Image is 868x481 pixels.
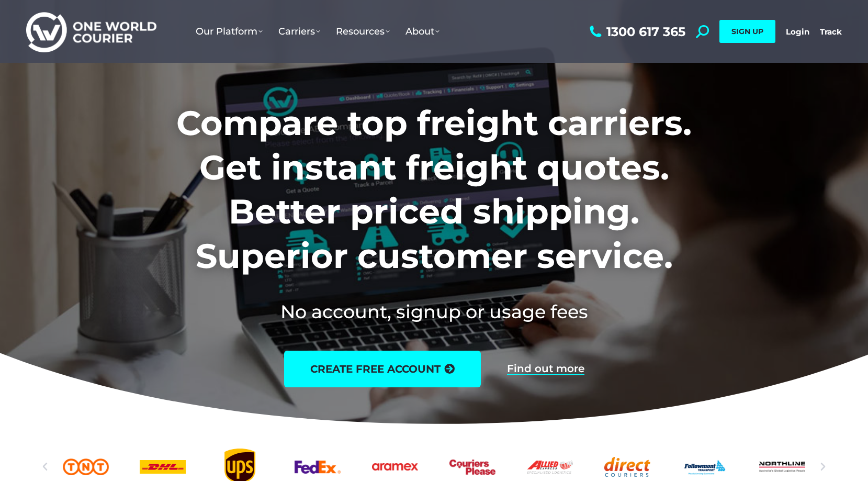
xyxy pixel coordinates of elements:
a: About [398,15,447,48]
a: 1300 617 365 [587,25,685,38]
span: Our Platform [196,26,263,37]
a: Our Platform [188,15,270,48]
a: Track [820,27,842,37]
a: Resources [328,15,398,48]
a: Login [786,27,809,37]
h2: No account, signup or usage fees [107,299,761,325]
span: About [405,26,439,37]
span: SIGN UP [731,27,763,36]
a: Find out more [507,363,584,375]
a: create free account [284,351,481,387]
a: Carriers [270,15,328,48]
img: One World Courier [26,10,156,53]
h1: Compare top freight carriers. Get instant freight quotes. Better priced shipping. Superior custom... [107,101,761,278]
span: Carriers [278,26,320,37]
span: Resources [336,26,390,37]
a: SIGN UP [719,20,775,43]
